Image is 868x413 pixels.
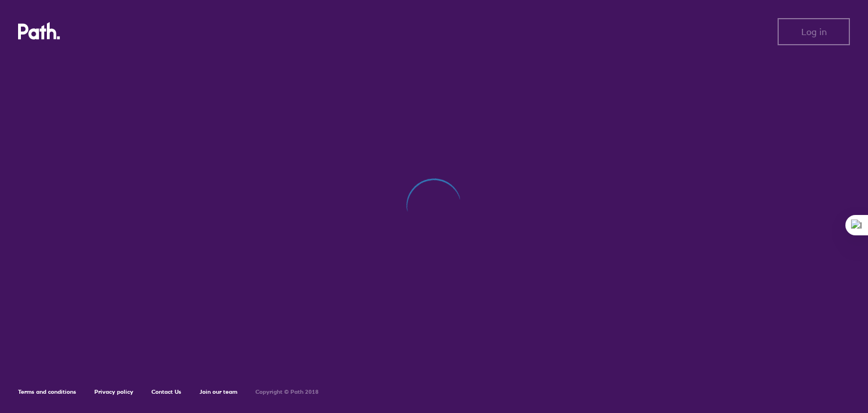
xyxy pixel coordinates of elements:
[151,388,181,395] a: Contact Us
[801,27,827,37] span: Log in
[778,18,850,45] button: Log in
[255,389,319,395] h6: Copyright © Path 2018
[94,388,133,395] a: Privacy policy
[18,388,76,395] a: Terms and conditions
[199,388,237,395] a: Join our team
